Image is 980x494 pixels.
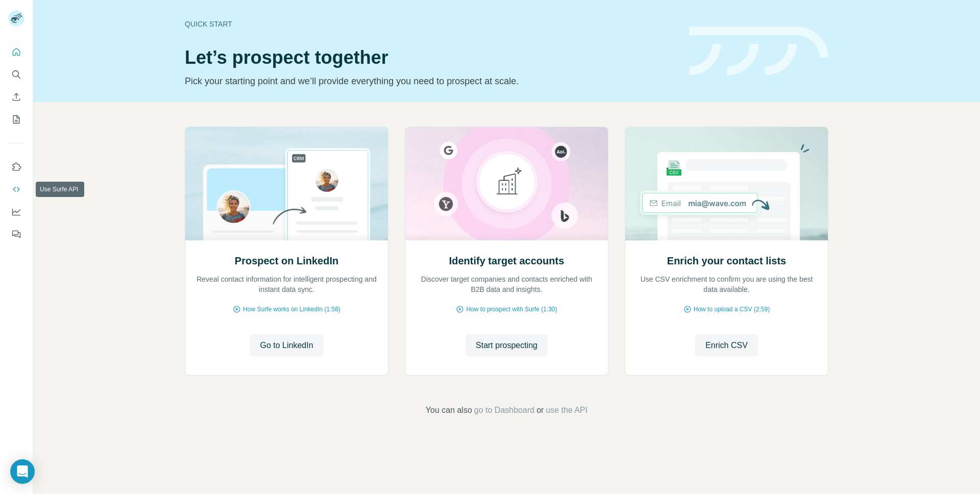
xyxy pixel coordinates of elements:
[536,404,544,416] span: or
[405,127,608,240] img: Identify target accounts
[8,180,24,199] button: Use Surfe API
[185,127,388,240] img: Prospect on LinkedIn
[8,203,24,221] button: Dashboard
[466,305,557,314] span: How to prospect with Surfe (1:30)
[705,339,748,352] span: Enrich CSV
[426,404,472,416] span: You can also
[449,254,565,268] h2: Identify target accounts
[476,339,537,352] span: Start prospecting
[635,274,818,294] p: Use CSV enrichment to confirm you are using the best data available.
[695,334,758,357] button: Enrich CSV
[10,459,35,484] div: Open Intercom Messenger
[243,305,340,314] span: How Surfe works on LinkedIn (1:58)
[8,225,24,243] button: Feedback
[415,274,598,294] p: Discover target companies and contacts enriched with B2B data and insights.
[8,43,24,61] button: Quick start
[465,334,548,357] button: Start prospecting
[195,274,378,294] p: Reveal contact information for intelligent prospecting and instant data sync.
[8,88,24,106] button: Enrich CSV
[8,110,24,129] button: My lists
[185,74,677,88] p: Pick your starting point and we’ll provide everything you need to prospect at scale.
[185,47,677,68] h1: Let’s prospect together
[689,27,828,76] img: banner
[546,404,587,416] button: use the API
[667,254,786,268] h2: Enrich your contact lists
[250,334,323,357] button: Go to LinkedIn
[8,158,24,176] button: Use Surfe on LinkedIn
[625,127,828,240] img: Enrich your contact lists
[235,254,338,268] h2: Prospect on LinkedIn
[474,404,534,416] button: go to Dashboard
[260,339,313,352] span: Go to LinkedIn
[694,305,770,314] span: How to upload a CSV (2:59)
[8,65,24,84] button: Search
[185,19,677,29] div: Quick start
